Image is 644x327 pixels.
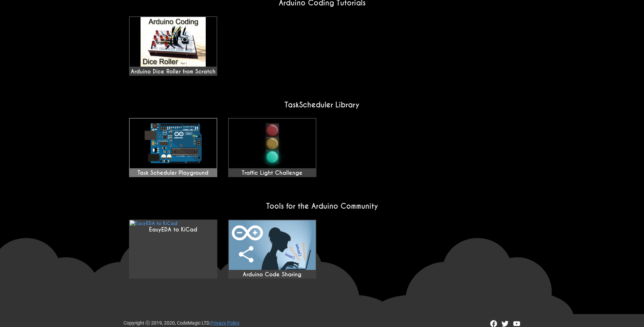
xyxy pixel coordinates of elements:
div: Task Scheduler Playground [130,170,217,176]
a: Traffic Light Challenge [228,118,316,177]
div: Traffic Light Challenge [229,170,316,176]
a: EasyEDA to KiCad [129,220,217,279]
img: EasyEDA to KiCad [229,220,316,270]
a: Task Scheduler Playground [129,118,217,177]
a: Arduino Code Sharing [228,220,316,279]
a: Arduino Dice Roller from Scratch [129,16,217,76]
img: Traffic Light Challenge [229,119,316,168]
div: Arduino Code Sharing [229,271,316,278]
h2: TaskScheduler Library [124,100,521,109]
h2: Tools for the Arduino Community [124,202,521,211]
a: Privacy Policy [210,320,240,326]
img: EasyEDA to KiCad [130,220,178,226]
img: Task Scheduler Playground [130,119,217,168]
div: EasyEDA to KiCad [130,226,217,233]
img: maxresdefault.jpg [130,17,217,67]
div: Arduino Dice Roller from Scratch [130,17,217,75]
